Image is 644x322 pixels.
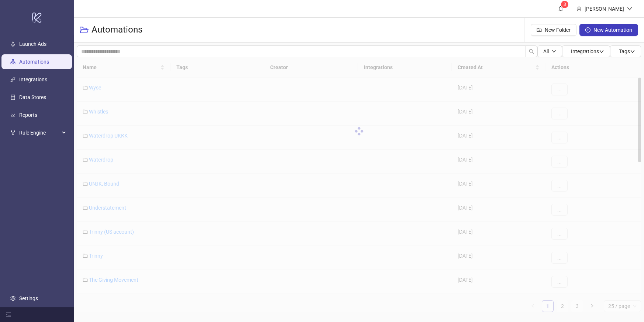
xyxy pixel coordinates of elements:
[610,45,641,57] button: Tagsdown
[619,48,635,54] span: Tags
[552,49,556,54] span: down
[562,45,610,57] button: Integrationsdown
[564,2,566,7] span: 3
[19,59,49,65] a: Automations
[19,41,47,47] a: Launch Ads
[80,26,89,34] span: folder-open
[545,27,571,33] span: New Folder
[571,48,604,54] span: Integrations
[19,125,60,140] span: Rule Engine
[529,49,534,54] span: search
[92,24,142,36] h3: Automations
[585,27,590,33] span: plus-circle
[19,112,37,118] a: Reports
[537,27,542,33] span: folder-add
[531,24,576,36] button: New Folder
[582,5,627,13] div: [PERSON_NAME]
[599,49,604,54] span: down
[593,27,632,33] span: New Automation
[627,6,632,11] span: down
[19,295,38,301] a: Settings
[576,6,582,11] span: user
[537,45,562,57] button: Alldown
[19,94,46,100] a: Data Stores
[543,48,549,54] span: All
[558,6,563,11] span: bell
[561,1,568,8] sup: 3
[579,24,638,36] button: New Automation
[6,312,11,317] span: menu-fold
[10,130,16,135] span: fork
[19,77,47,82] a: Integrations
[630,49,635,54] span: down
